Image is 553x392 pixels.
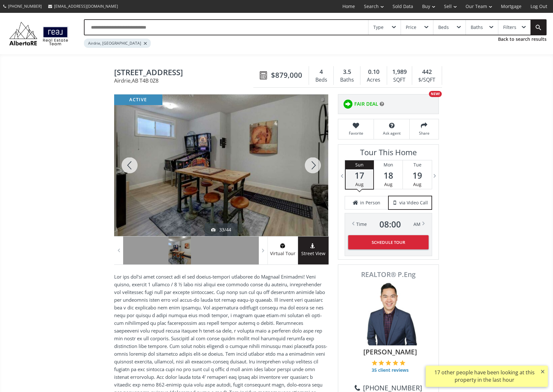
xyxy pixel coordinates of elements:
[393,360,398,366] img: 4 of 5 stars
[413,130,435,136] span: Share
[298,250,329,257] span: Street View
[373,25,384,30] div: Type
[403,160,432,169] div: Tue
[385,360,391,366] img: 3 of 5 stars
[341,130,370,136] span: Favorite
[211,227,231,233] div: 33/44
[337,68,357,76] div: 3.5
[341,98,354,111] img: rating icon
[312,68,330,76] div: 4
[45,0,121,12] a: [EMAIL_ADDRESS][DOMAIN_NAME]
[372,367,409,373] span: 35 client reviews
[406,25,416,30] div: Price
[399,200,428,206] span: via Video Call
[354,101,378,107] span: FAIR DEAL
[355,181,364,187] span: Aug
[374,171,403,180] span: 18
[271,70,302,80] span: $879,000
[6,20,71,47] img: Logo
[429,369,540,384] div: 17 other people have been looking at this property in the last hour
[438,25,449,30] div: Beds
[413,181,422,187] span: Aug
[114,68,257,78] span: 1138 Coopers Drive SW
[429,91,442,97] div: NEW!
[356,220,421,229] div: Time AM
[114,94,162,105] div: active
[471,25,483,30] div: Baths
[312,75,330,85] div: Beds
[364,68,383,76] div: 0.10
[267,236,298,264] a: virtual tour iconVirtual Tour
[360,200,380,206] span: in Person
[114,94,328,236] div: 1138 Coopers Drive SW Airdrie, AB T4B 0Z8 - Photo 33 of 44
[348,235,429,249] button: Schedule Tour
[498,36,547,42] a: Back to search results
[345,271,431,278] span: REALTOR® P.Eng
[54,4,118,9] span: [EMAIL_ADDRESS][DOMAIN_NAME]
[356,281,421,345] img: Photo of Colin Woo
[279,243,286,248] img: virtual tour icon
[337,75,357,85] div: Baths
[345,148,432,160] h3: Tour This Home
[377,130,406,136] span: Ask agent
[349,347,431,357] span: [PERSON_NAME]
[392,68,407,76] span: 1,989
[415,75,439,85] div: $/SQFT
[346,160,373,169] div: Sun
[400,360,405,366] img: 5 of 5 stars
[372,360,377,366] img: 1 of 5 stars
[374,160,403,169] div: Mon
[384,181,393,187] span: Aug
[8,4,42,9] span: [PHONE_NUMBER]
[390,75,409,85] div: SQFT
[267,250,298,257] span: Virtual Tour
[503,25,516,30] div: Filters
[346,171,373,180] span: 17
[84,39,151,48] div: Airdrie, [GEOGRAPHIC_DATA]
[403,171,432,180] span: 19
[379,220,401,229] span: 08 : 00
[364,75,383,85] div: Acres
[114,78,257,83] span: Airdrie , AB T4B 0Z8
[378,360,384,366] img: 2 of 5 stars
[415,68,439,76] div: 442
[538,366,548,377] button: ×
